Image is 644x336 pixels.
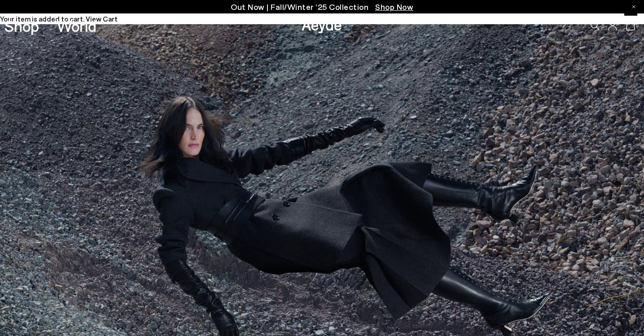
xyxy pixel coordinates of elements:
[626,21,635,31] a: 0
[4,18,39,34] a: Shop
[57,18,96,34] a: World
[635,23,640,28] span: 0
[302,15,342,34] a: Aeyde
[375,2,413,12] span: Navigate to /collections/new-in
[231,1,413,13] p: Out Now | Fall/Winter ‘25 Collection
